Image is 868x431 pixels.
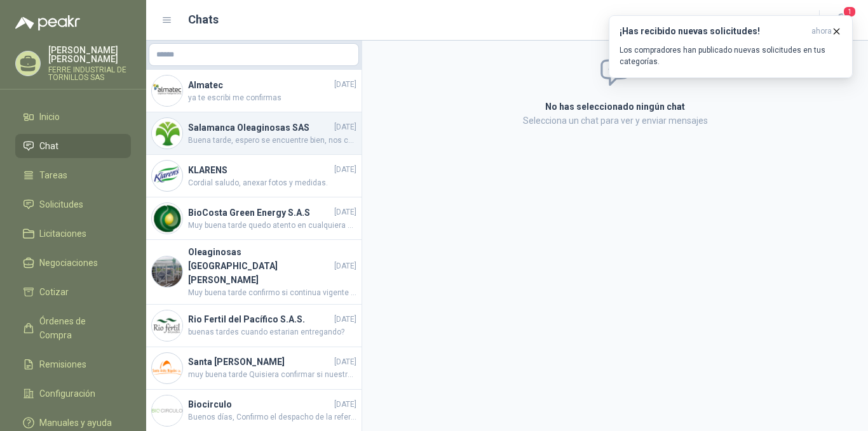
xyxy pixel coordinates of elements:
[146,112,362,155] a: Company LogoSalamanca Oleaginosas SAS[DATE]Buena tarde, espero se encuentre bien, nos confirman l...
[152,353,182,383] img: Company Logo
[146,70,362,112] a: Company LogoAlmatec[DATE]ya te escribi me confirmas
[334,356,356,368] span: [DATE]
[843,6,857,18] span: 1
[188,312,332,326] h4: Rio Fertil del Pacífico S.A.S.
[39,357,86,371] span: Remisiones
[152,161,182,191] img: Company Logo
[39,314,119,342] span: Órdenes de Compra
[393,114,837,128] p: Selecciona un chat para ver y enviar mensajes
[188,206,332,220] h4: BioCosta Green Energy S.A.S
[39,227,86,241] span: Licitaciones
[15,105,131,129] a: Inicio
[188,11,219,29] h1: Chats
[39,387,95,401] span: Configuración
[188,135,356,147] span: Buena tarde, espero se encuentre bien, nos confirman la fecha de entrega por favor, quedamos atentos
[188,369,356,381] span: muy buena tarde Quisiera confirmar si nuestra oferta fue recibida agradezco la confirmacion
[15,134,131,158] a: Chat
[146,155,362,197] a: Company LogoKLARENS[DATE]Cordial saludo, anexar fotos y medidas.
[146,347,362,390] a: Company LogoSanta [PERSON_NAME][DATE]muy buena tarde Quisiera confirmar si nuestra oferta fue rec...
[39,256,98,270] span: Negociaciones
[620,44,842,67] p: Los compradores han publicado nuevas solicitudes en tus categorías.
[188,121,332,135] h4: Salamanca Oleaginosas SAS
[830,9,853,32] button: 1
[48,46,131,63] p: [PERSON_NAME] [PERSON_NAME]
[188,326,356,338] span: buenas tardes cuando estarian entregando?
[39,110,60,124] span: Inicio
[15,309,131,347] a: Órdenes de Compra
[188,163,332,177] h4: KLARENS
[15,352,131,376] a: Remisiones
[188,245,332,287] h4: Oleaginosas [GEOGRAPHIC_DATA][PERSON_NAME]
[334,399,356,411] span: [DATE]
[334,260,356,272] span: [DATE]
[334,164,356,176] span: [DATE]
[393,100,837,114] h2: No has seleccionado ningún chat
[188,287,356,299] span: Muy buena tarde confirmo si continua vigente disponibles quedo atento a su confirmacion
[15,163,131,187] a: Tareas
[39,139,58,153] span: Chat
[334,121,356,133] span: [DATE]
[188,92,356,104] span: ya te escribi me confirmas
[15,15,80,30] img: Logo peakr
[15,192,131,216] a: Solicitudes
[188,355,332,369] h4: Santa [PERSON_NAME]
[152,310,182,341] img: Company Logo
[15,280,131,304] a: Cotizar
[152,203,182,234] img: Company Logo
[188,220,356,232] span: Muy buena tarde quedo atento en cualquiera de los dos casos
[39,197,83,211] span: Solicitudes
[620,26,806,37] h3: ¡Has recibido nuevas solicitudes!
[188,78,332,92] h4: Almatec
[152,76,182,106] img: Company Logo
[146,240,362,305] a: Company LogoOleaginosas [GEOGRAPHIC_DATA][PERSON_NAME][DATE]Muy buena tarde confirmo si continua ...
[15,381,131,406] a: Configuración
[334,206,356,218] span: [DATE]
[39,416,112,430] span: Manuales y ayuda
[15,222,131,246] a: Licitaciones
[188,397,332,411] h4: Biocirculo
[39,285,69,299] span: Cotizar
[334,314,356,326] span: [DATE]
[811,26,832,37] span: ahora
[609,15,853,78] button: ¡Has recibido nuevas solicitudes!ahora Los compradores han publicado nuevas solicitudes en tus ca...
[152,395,182,426] img: Company Logo
[152,118,182,149] img: Company Logo
[188,411,356,423] span: Buenos días, Confirmo el despacho de la referencia que me indican
[188,177,356,189] span: Cordial saludo, anexar fotos y medidas.
[152,256,182,287] img: Company Logo
[146,305,362,347] a: Company LogoRio Fertil del Pacífico S.A.S.[DATE]buenas tardes cuando estarian entregando?
[146,197,362,240] a: Company LogoBioCosta Green Energy S.A.S[DATE]Muy buena tarde quedo atento en cualquiera de los do...
[15,251,131,275] a: Negociaciones
[39,168,67,182] span: Tareas
[48,66,131,81] p: FERRE INDUSTRIAL DE TORNILLOS SAS
[334,79,356,91] span: [DATE]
